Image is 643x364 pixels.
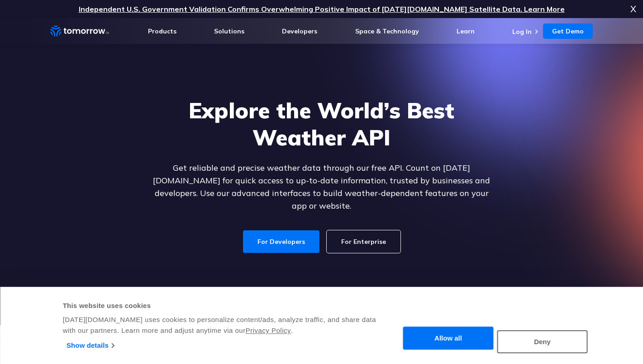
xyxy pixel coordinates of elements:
a: Learn [457,27,475,35]
a: Solutions [214,27,244,35]
a: Log In [512,28,532,36]
a: Privacy Policy [246,327,291,334]
p: Get reliable and precise weather data through our free API. Count on [DATE][DOMAIN_NAME] for quic... [147,162,496,212]
a: Home link [50,24,109,38]
button: Allow all [403,327,494,350]
h1: Explore the World’s Best Weather API [147,97,496,151]
div: This website uses cookies [63,300,387,311]
a: Get Demo [543,23,593,39]
a: Independent U.S. Government Validation Confirms Overwhelming Positive Impact of [DATE][DOMAIN_NAM... [79,5,565,14]
button: Deny [497,330,588,353]
a: Show details [67,339,114,352]
div: [DATE][DOMAIN_NAME] uses cookies to personalize content/ads, analyze traffic, and share data with... [63,314,387,336]
a: For Developers [243,230,319,253]
a: For Enterprise [327,230,400,253]
a: Space & Technology [355,27,419,35]
a: Developers [282,27,317,35]
a: Products [148,27,176,35]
